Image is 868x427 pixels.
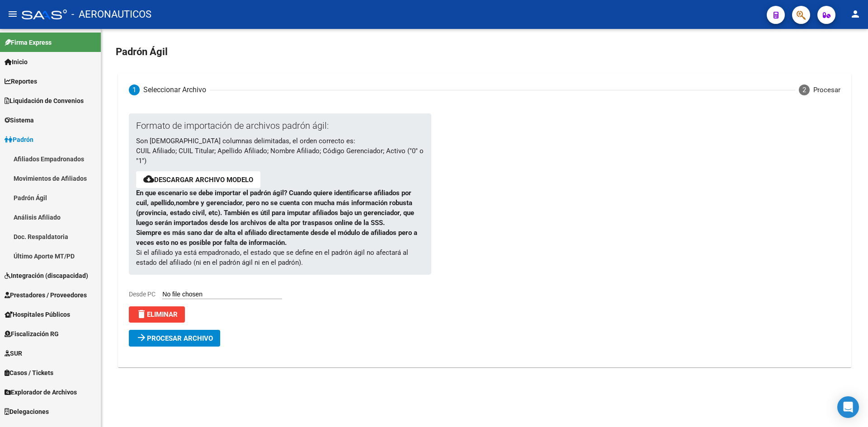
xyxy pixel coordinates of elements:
[5,407,49,417] span: Delegaciones
[5,290,87,300] span: Prestadores / Proveedores
[129,306,185,323] button: Eliminar
[850,9,861,19] mat-icon: person
[129,291,156,298] span: Desde PC
[837,396,859,418] div: Open Intercom Messenger
[5,329,59,339] span: Fiscalización RG
[143,174,154,184] mat-icon: cloud_download
[147,334,213,343] span: Procesar archivo
[5,135,33,145] span: Padrón
[136,171,260,188] button: Descargar archivo modelo
[5,96,84,106] span: Liquidación de Convenios
[136,332,147,343] mat-icon: arrow_forward
[802,85,806,95] span: 2
[5,271,88,281] span: Integración (discapacidad)
[5,368,53,378] span: Casos / Tickets
[162,291,282,299] input: Desde PC
[5,387,77,397] span: Explorador de Archivos
[136,229,417,247] strong: Siempre es más sano dar de alta el afiliado directamente desde el módulo de afiliados pero a vece...
[132,85,136,95] span: 1
[154,176,253,184] a: Descargar archivo modelo
[136,121,424,131] p: Formato de importación de archivos padrón ágil:
[813,85,840,95] div: Procesar
[5,38,52,47] span: Firma Express
[5,115,34,125] span: Sistema
[136,310,178,319] span: Eliminar
[136,189,414,227] strong: En que escenario se debe importar el padrón ágil? Cuando quiere identificarse afiliados por cuil,...
[136,309,147,319] mat-icon: delete
[5,348,22,358] span: SUR
[71,5,151,24] span: - AERONAUTICOS
[7,9,18,19] mat-icon: menu
[129,330,220,347] button: Procesar archivo
[5,310,70,319] span: Hospitales Públicos
[136,136,424,166] p: Son [DEMOGRAPHIC_DATA] columnas delimitadas, el orden correcto es: CUIL Afiliado; CUIL Titular; A...
[5,76,37,86] span: Reportes
[5,57,28,67] span: Inicio
[129,113,431,275] div: Si el afiliado ya está empadronado, el estado que se define en el padrón ágil no afectará al esta...
[116,43,854,61] h2: Padrón Ágil
[143,85,206,95] div: Seleccionar Archivo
